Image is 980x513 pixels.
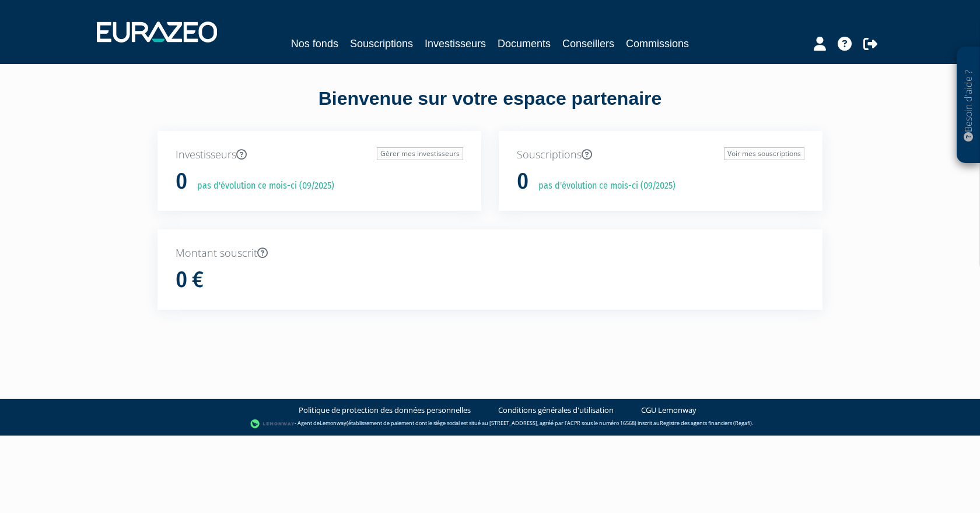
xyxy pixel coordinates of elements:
[724,147,804,160] a: Voir mes souscriptions
[530,179,675,193] p: pas d'évolution ce mois-ci (09/2025)
[176,147,463,162] p: Investisseurs
[189,179,334,193] p: pas d'évolution ce mois-ci (09/2025)
[562,36,614,52] a: Conseillers
[517,147,804,162] p: Souscriptions
[517,169,528,194] h1: 0
[962,53,975,158] p: Besoin d'aide ?
[320,419,346,427] a: Lemonway
[626,36,689,52] a: Commissions
[299,405,471,416] a: Politique de protection des données personnelles
[641,405,696,416] a: CGU Lemonway
[660,419,752,427] a: Registre des agents financiers (Regafi)
[291,36,338,52] a: Nos fonds
[350,36,413,52] a: Souscriptions
[425,36,486,52] a: Investisseurs
[250,418,295,430] img: logo-lemonway.png
[176,268,204,292] h1: 0 €
[176,246,804,261] p: Montant souscrit
[377,147,463,160] a: Gérer mes investisseurs
[149,86,831,131] div: Bienvenue sur votre espace partenaire
[498,36,551,52] a: Documents
[176,169,187,194] h1: 0
[498,405,614,416] a: Conditions générales d'utilisation
[12,418,968,430] div: - Agent de (établissement de paiement dont le siège social est situé au [STREET_ADDRESS], agréé p...
[97,22,217,43] img: 1732889491-logotype_eurazeo_blanc_rvb.png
